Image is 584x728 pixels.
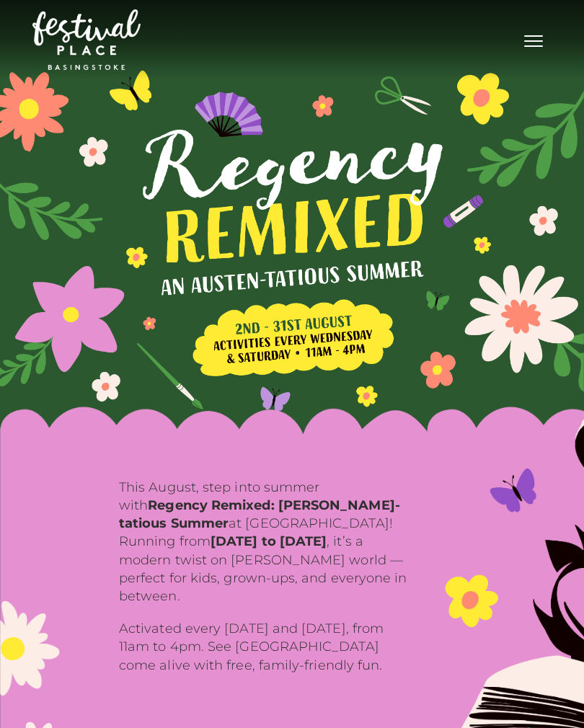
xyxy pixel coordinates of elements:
p: Activated every [DATE] and [DATE], from 11am to 4pm. See [GEOGRAPHIC_DATA] come alive with free, ... [119,620,407,675]
p: This August, step into summer with at [GEOGRAPHIC_DATA]! Running from , it’s a modern twist on [P... [119,479,407,605]
img: Festival Place Logo [32,9,141,70]
b: Regency Remixed: [PERSON_NAME]-tatious Summer [119,497,400,531]
button: Toggle navigation [516,29,552,50]
b: [DATE] to [DATE] [211,533,327,549]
